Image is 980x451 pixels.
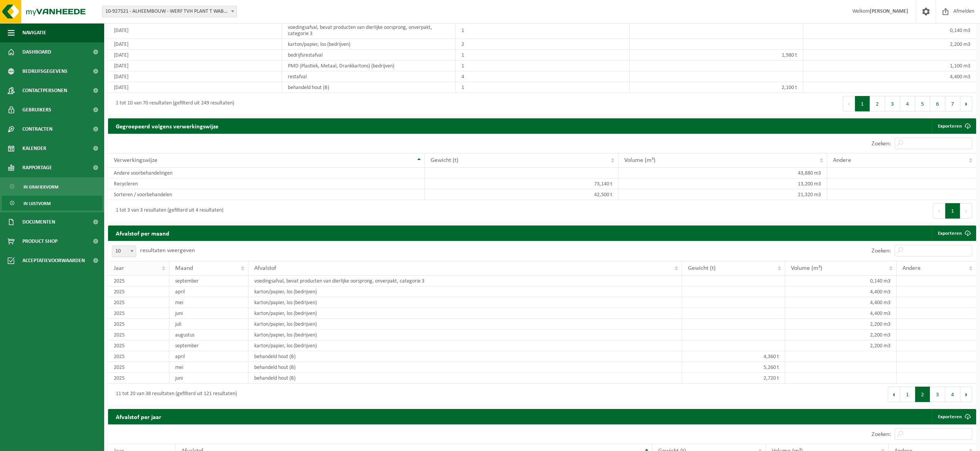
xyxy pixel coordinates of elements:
[785,340,897,351] td: 2,200 m3
[169,330,249,340] td: augustus
[282,22,456,39] td: voedingsafval, bevat producten van dierlijke oorsprong, onverpakt, categorie 3
[803,61,976,71] td: 1,100 m3
[872,141,891,147] label: Zoeken:
[855,96,870,111] button: 1
[248,373,682,384] td: behandeld hout (B)
[932,409,975,424] a: Exporteren
[843,96,855,111] button: Previous
[169,340,249,351] td: september
[618,189,827,200] td: 21,320 m3
[932,225,975,241] a: Exporteren
[169,308,249,319] td: juni
[108,409,169,424] h2: Afvalstof per jaar
[425,178,618,189] td: 73,140 t
[22,81,67,100] span: Contactpersonen
[248,286,682,297] td: karton/papier, los (bedrijven)
[24,196,51,211] span: In lijstvorm
[915,96,930,111] button: 5
[140,247,195,254] label: resultaten weergeven
[282,39,456,50] td: karton/papier, los (bedrijven)
[456,50,630,61] td: 1
[114,265,124,271] span: Jaar
[282,50,456,61] td: bedrijfsrestafval
[108,22,282,39] td: [DATE]
[169,351,249,362] td: april
[456,22,630,39] td: 1
[915,387,930,402] button: 2
[112,204,223,218] div: 1 tot 3 van 3 resultaten (gefilterd uit 4 resultaten)
[618,168,827,178] td: 43,880 m3
[108,330,169,340] td: 2025
[682,373,786,384] td: 2,720 t
[885,96,900,111] button: 3
[169,297,249,308] td: mei
[785,308,897,319] td: 4,400 m3
[248,297,682,308] td: karton/papier, los (bedrijven)
[960,203,972,219] button: Next
[108,50,282,61] td: [DATE]
[22,42,51,62] span: Dashboard
[108,82,282,93] td: [DATE]
[108,168,425,178] td: Andere voorbehandelingen
[785,297,897,308] td: 4,400 m3
[630,50,804,61] td: 1,980 t
[248,340,682,351] td: karton/papier, los (bedrijven)
[933,203,945,219] button: Previous
[282,71,456,82] td: restafval
[902,265,921,271] span: Andere
[282,61,456,71] td: PMD (Plastiek, Metaal, Drankkartons) (bedrijven)
[169,373,249,384] td: juni
[108,373,169,384] td: 2025
[22,158,52,177] span: Rapportage
[900,96,915,111] button: 4
[888,387,900,402] button: Previous
[870,8,908,14] strong: [PERSON_NAME]
[108,351,169,362] td: 2025
[618,178,827,189] td: 13,200 m3
[900,387,915,402] button: 1
[248,362,682,373] td: behandeld hout (B)
[22,212,55,232] span: Documenten
[175,265,193,271] span: Maand
[108,297,169,308] td: 2025
[169,362,249,373] td: mei
[108,362,169,373] td: 2025
[112,246,136,257] span: 10
[254,265,276,271] span: Afvalstof
[108,286,169,297] td: 2025
[833,157,851,163] span: Andere
[2,196,102,210] a: In lijstvorm
[102,6,237,17] span: 10-927521 - ALHEEMBOUW - WERF TVH PLANT T WAB2500 - WAREGEM
[22,23,46,42] span: Navigatie
[112,387,237,401] div: 11 tot 20 van 38 resultaten (gefilterd uit 121 resultaten)
[248,276,682,286] td: voedingsafval, bevat producten van dierlijke oorsprong, onverpakt, categorie 3
[785,330,897,340] td: 2,200 m3
[682,351,786,362] td: 4,360 t
[102,6,237,17] span: 10-927521 - ALHEEMBOUW - WERF TVH PLANT T WAB2500 - WAREGEM
[24,180,58,194] span: In grafiekvorm
[22,119,52,139] span: Contracten
[22,62,68,81] span: Bedrijfsgegevens
[108,118,226,133] h2: Gegroepeerd volgens verwerkingswijze
[108,189,425,200] td: Sorteren / voorbehandelen
[456,39,630,50] td: 2
[945,387,960,402] button: 4
[785,286,897,297] td: 4,400 m3
[108,319,169,330] td: 2025
[108,61,282,71] td: [DATE]
[688,265,716,271] span: Gewicht (t)
[682,362,786,373] td: 5,260 t
[960,387,972,402] button: Next
[108,225,177,241] h2: Afvalstof per maand
[803,71,976,82] td: 4,400 m3
[930,96,945,111] button: 6
[22,139,46,158] span: Kalender
[870,96,885,111] button: 2
[932,118,975,134] a: Exporteren
[169,319,249,330] td: juli
[945,96,960,111] button: 7
[425,189,618,200] td: 42,500 t
[108,340,169,351] td: 2025
[803,39,976,50] td: 2,200 m3
[248,319,682,330] td: karton/papier, los (bedrijven)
